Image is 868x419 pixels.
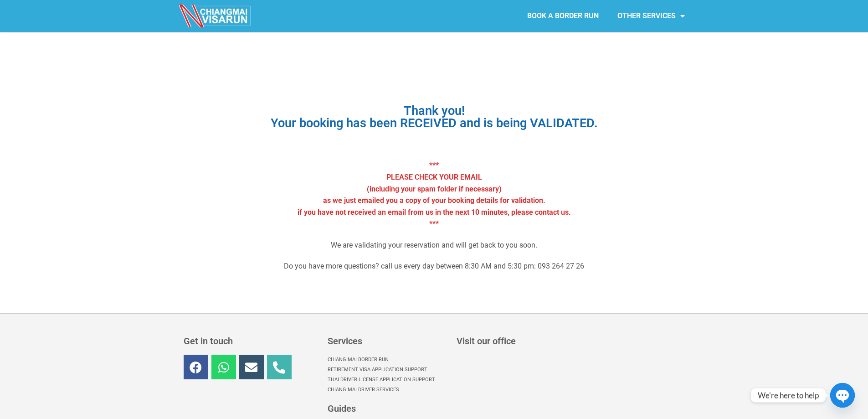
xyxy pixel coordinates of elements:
a: OTHER SERVICES [608,5,694,26]
p: We are validating your reservation and will get back to you soon. [200,239,669,251]
a: Retirement Visa Application Support [328,365,447,375]
a: BOOK A BORDER RUN [518,5,608,26]
strong: as we just emailed you a copy of your booking details for validation. if you have not received an... [298,196,571,228]
h3: Visit our office [457,336,683,346]
h1: Thank you! Your booking has been RECEIVED and is being VALIDATED. [200,105,669,129]
h3: Services [328,336,447,346]
nav: Menu [434,5,694,26]
a: Chiang Mai Driver Services [328,385,447,395]
h3: Get in touch [184,336,318,346]
a: Chiang Mai Border Run [328,355,447,365]
p: Do you have more questions? call us every day between 8:30 AM and 5:30 pm: 093 264 27 26 [200,260,669,272]
a: Thai Driver License Application Support [328,375,447,385]
nav: Menu [328,355,447,395]
strong: *** PLEASE CHECK YOUR EMAIL (including your spam folder if necessary) [367,161,502,193]
h3: Guides [328,404,447,413]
